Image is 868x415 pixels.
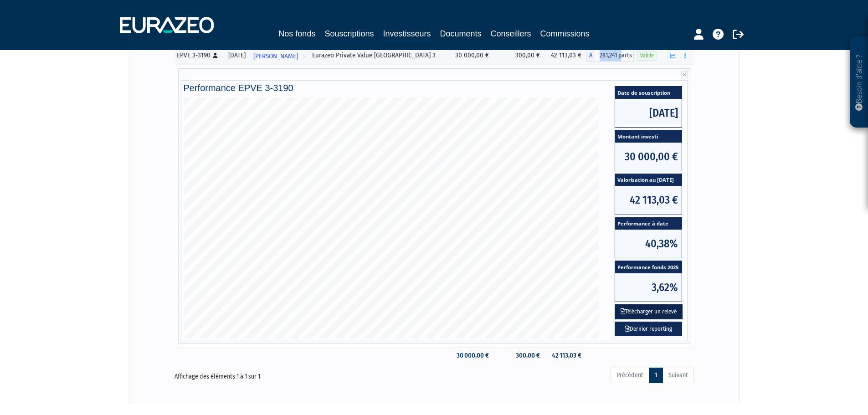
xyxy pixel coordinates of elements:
[615,218,682,230] span: Performance à date
[175,367,383,381] div: Affichage des éléments 1 à 1 sur 1
[278,27,315,40] a: Nos fonds
[440,27,482,40] a: Documents
[120,17,214,33] img: 1732889491-logotype_eurazeo_blanc_rvb.png
[615,230,682,258] span: 40,38%
[615,261,682,273] span: Performance fonds 2025
[324,27,374,40] a: Souscriptions
[312,51,446,60] div: Eurazeo Private Value [GEOGRAPHIC_DATA] 3
[540,27,590,40] a: Commissions
[302,48,305,65] i: Voir l'investisseur
[586,50,595,61] span: A
[493,46,544,65] td: 300,00 €
[586,50,634,61] div: A - Eurazeo Private Value Europe 3
[253,48,298,65] span: [PERSON_NAME]
[544,46,586,65] td: 42 113,03 €
[649,368,663,383] a: 1
[615,304,683,319] button: Télécharger un relevé
[227,51,247,60] div: [DATE]
[615,186,682,214] span: 42 113,03 €
[615,322,682,337] a: Dernier reporting
[449,46,493,65] td: 30 000,00 €
[615,99,682,127] span: [DATE]
[544,348,586,364] td: 42 113,03 €
[213,53,218,58] i: [Français] Personne physique
[383,27,431,41] a: Investisseurs
[177,51,221,60] div: EPVE 3-3190
[615,87,682,99] span: Date de souscription
[493,348,544,364] td: 300,00 €
[595,50,634,61] span: 281,241 parts
[615,174,682,186] span: Valorisation au [DATE]
[250,46,309,65] a: [PERSON_NAME]
[491,27,531,40] a: Conseillers
[184,83,685,93] h4: Performance EPVE 3-3190
[615,130,682,143] span: Montant investi
[615,273,682,302] span: 3,62%
[854,41,864,123] p: Besoin d'aide ?
[615,143,682,171] span: 30 000,00 €
[449,348,493,364] td: 30 000,00 €
[637,51,657,60] span: Valide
